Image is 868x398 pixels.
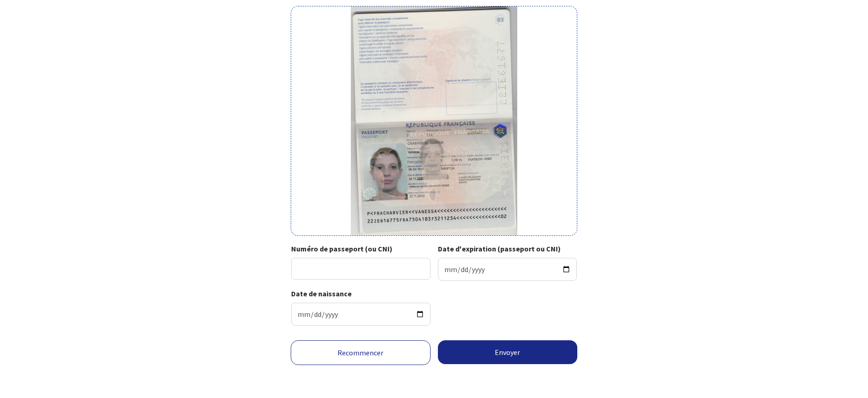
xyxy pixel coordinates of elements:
[291,244,393,253] strong: Numéro de passeport (ou CNI)
[438,340,578,364] button: Envoyer
[351,6,517,235] img: dupoux-vanessa.jpg
[291,340,431,365] a: Recommencer
[438,244,561,253] strong: Date d'expiration (passeport ou CNI)
[291,289,352,298] strong: Date de naissance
